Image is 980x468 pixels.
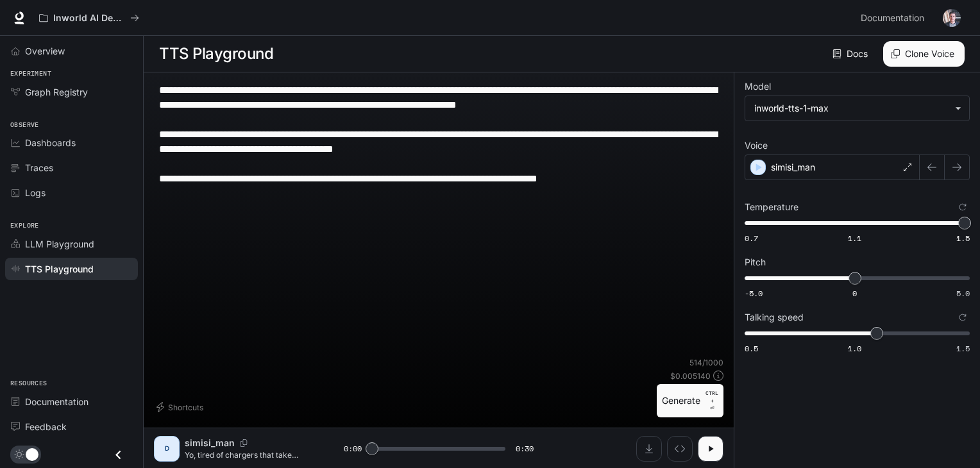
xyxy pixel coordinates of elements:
[745,258,766,267] p: Pitch
[5,233,138,255] a: LLM Playground
[344,442,362,455] span: 0:00
[25,262,94,276] span: TTS Playground
[185,437,235,449] p: simisi_man
[745,233,758,244] span: 0.7
[657,384,723,417] button: GenerateCTRL +⏎
[956,288,970,299] span: 5.0
[745,288,763,299] span: -5.0
[705,389,718,405] p: CTRL +
[956,200,970,214] button: Reset to default
[104,442,133,468] button: Close drawer
[25,136,76,149] span: Dashboards
[745,82,771,91] p: Model
[848,233,861,244] span: 1.1
[705,389,718,412] p: ⏎
[5,390,138,413] a: Documentation
[159,41,273,67] h1: TTS Playground
[25,237,94,251] span: LLM Playground
[883,41,965,67] button: Clone Voice
[745,203,798,212] p: Temperature
[25,420,67,433] span: Feedback
[5,131,138,154] a: Dashboards
[745,343,758,354] span: 0.5
[25,395,89,408] span: Documentation
[689,357,723,368] p: 514 / 1000
[5,156,138,179] a: Traces
[25,85,88,99] span: Graph Registry
[5,415,138,438] a: Feedback
[156,439,177,459] div: D
[636,436,662,462] button: Download audio
[235,439,253,447] button: Copy Voice ID
[5,181,138,204] a: Logs
[956,310,970,324] button: Reset to default
[852,288,857,299] span: 0
[771,161,815,174] p: simisi_man
[667,436,693,462] button: Inspect
[745,96,969,121] div: inworld-tts-1-max
[745,313,804,322] p: Talking speed
[25,161,53,174] span: Traces
[956,233,970,244] span: 1.5
[670,371,711,381] p: $ 0.005140
[25,44,65,58] span: Overview
[5,40,138,62] a: Overview
[745,141,768,150] p: Voice
[516,442,534,455] span: 0:30
[25,186,46,199] span: Logs
[861,10,924,26] span: Documentation
[943,9,961,27] img: User avatar
[754,102,949,115] div: inworld-tts-1-max
[5,258,138,280] a: TTS Playground
[154,397,208,417] button: Shortcuts
[53,13,125,24] p: Inworld AI Demos
[33,5,145,31] button: All workspaces
[956,343,970,354] span: 1.5
[830,41,873,67] a: Docs
[26,447,38,461] span: Dark mode toggle
[848,343,861,354] span: 1.0
[939,5,965,31] button: User avatar
[856,5,934,31] a: Documentation
[5,81,138,103] a: Graph Registry
[185,449,313,460] p: Yo, tired of chargers that take *forever*? Check this—120W beast, fr. Phone dead? 0-100 in *thirt...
